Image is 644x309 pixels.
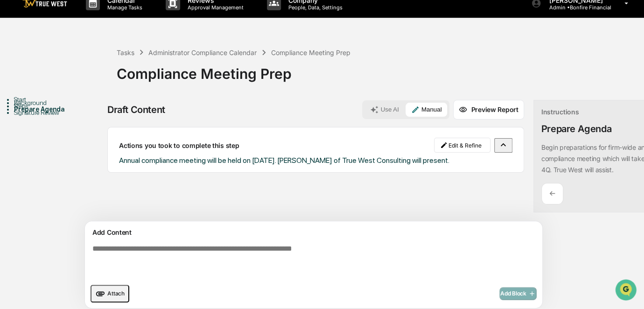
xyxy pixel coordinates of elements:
[107,104,165,115] div: Draft Content
[9,118,17,126] div: 🖐️
[64,113,119,130] a: 🗄️Attestations
[406,103,448,117] button: Manual
[66,157,113,165] a: Powered byPylon
[9,19,170,34] p: How can we help?
[19,117,60,126] span: Preclearance
[117,58,639,82] div: Compliance Meeting Prep
[119,141,239,149] p: Actions you took to complete this step
[14,99,117,106] div: Background
[6,113,64,130] a: 🖐️Preclearance
[541,123,611,134] div: Prepare Agenda
[159,74,170,85] button: Start new chat
[14,109,117,116] div: Signature Review
[93,158,113,165] span: Pylon
[19,135,59,144] span: Data Lookup
[549,189,555,198] p: ←
[100,4,147,11] p: Manage Tasks
[119,156,449,165] span: Annual compliance meeting will be held on [DATE]. [PERSON_NAME] of True West Consulting will pres...
[434,138,490,153] button: Edit & Refine
[6,131,63,148] a: 🔎Data Lookup
[281,4,347,11] p: People, Data, Settings
[453,100,524,119] button: Preview Report
[500,290,536,297] span: Add Block
[77,117,116,126] span: Attestations
[271,49,350,56] div: Compliance Meeting Prep
[148,49,257,56] div: Administrator Compliance Calendar
[180,4,248,11] p: Approval Management
[499,287,537,300] button: Add Block
[9,71,26,88] img: 1746055101610-c473b297-6a78-478c-a979-82029cc54cd1
[117,49,134,56] div: Tasks
[9,136,17,143] div: 🔎
[14,105,117,113] div: Prepare Agenda
[32,80,118,88] div: We're available if you need us!
[91,227,537,238] div: Add Content
[107,290,125,297] span: Attach
[14,96,117,103] div: Start
[32,71,153,80] div: Start new chat
[91,285,129,302] button: upload document
[541,4,611,11] p: Admin • Bonfire Financial
[14,102,117,110] div: Steps
[68,118,75,126] div: 🗄️
[614,278,639,303] iframe: Open customer support
[364,103,404,117] button: Use AI
[541,108,579,116] div: Instructions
